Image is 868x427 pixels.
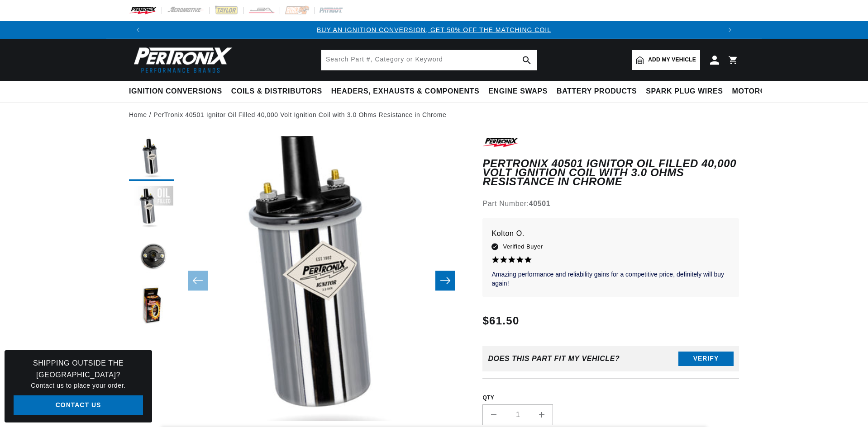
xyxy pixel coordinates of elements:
button: search button [517,50,537,70]
summary: Ignition Conversions [129,81,227,102]
span: Engine Swaps [488,87,548,96]
span: Coils & Distributors [231,87,322,96]
a: PerTronix 40501 Ignitor Oil Filled 40,000 Volt Ignition Coil with 3.0 Ohms Resistance in Chrome [153,110,446,120]
span: Motorcycle [732,87,786,96]
a: BUY AN IGNITION CONVERSION, GET 50% OFF THE MATCHING COIL [317,26,551,33]
button: Slide right [435,271,455,291]
div: 1 of 3 [147,25,721,35]
span: Verified Buyer [503,242,543,252]
p: Contact us to place your order. [14,380,143,390]
summary: Coils & Distributors [227,81,327,102]
a: Add my vehicle [632,50,700,70]
button: Slide left [188,271,208,291]
span: Ignition Conversions [129,87,222,96]
input: Search Part #, Category or Keyword [321,50,537,70]
nav: breadcrumbs [129,110,739,120]
span: Battery Products [557,87,637,96]
div: Announcement [147,25,721,35]
img: Pertronix [129,44,233,75]
button: Load image 4 in gallery view [129,285,174,330]
summary: Battery Products [552,81,641,102]
span: Spark Plug Wires [646,87,723,96]
button: Load image 2 in gallery view [129,186,174,231]
span: Add my vehicle [648,56,696,64]
a: Contact Us [14,395,143,416]
label: QTY [482,394,739,402]
h1: PerTronix 40501 Ignitor Oil Filled 40,000 Volt Ignition Coil with 3.0 Ohms Resistance in Chrome [482,159,739,187]
div: Part Number: [482,198,739,210]
span: Headers, Exhausts & Components [331,87,479,96]
div: Does This part fit My vehicle? [488,355,620,363]
span: $61.50 [482,313,519,329]
button: Load image 3 in gallery view [129,235,174,281]
summary: Engine Swaps [484,81,552,102]
strong: 40501 [529,200,551,207]
button: Load image 1 in gallery view [129,136,174,181]
p: Kolton O. [491,227,730,240]
slideshow-component: Translation missing: en.sections.announcements.announcement_bar [106,21,762,39]
button: Translation missing: en.sections.announcements.next_announcement [721,21,739,39]
p: Amazing performance and reliability gains for a competitive price, definitely will buy again! [491,270,730,288]
button: Translation missing: en.sections.announcements.previous_announcement [129,21,147,39]
summary: Spark Plug Wires [641,81,727,102]
a: Home [129,110,147,120]
h3: Shipping Outside the [GEOGRAPHIC_DATA]? [14,357,143,380]
media-gallery: Gallery Viewer [129,136,464,426]
summary: Headers, Exhausts & Components [327,81,484,102]
summary: Motorcycle [728,81,791,102]
button: Verify [678,352,734,366]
